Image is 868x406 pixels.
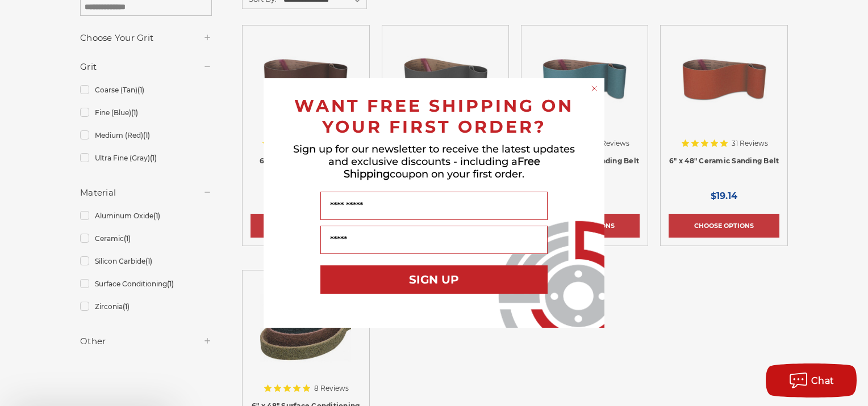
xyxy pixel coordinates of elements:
span: Sign up for our newsletter to receive the latest updates and exclusive discounts - including a co... [293,143,575,180]
button: Close dialog [589,83,600,94]
button: Chat [766,363,857,397]
span: Chat [811,375,834,386]
span: Free Shipping [344,155,540,180]
button: SIGN UP [320,265,548,294]
span: WANT FREE SHIPPING ON YOUR FIRST ORDER? [294,95,574,137]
